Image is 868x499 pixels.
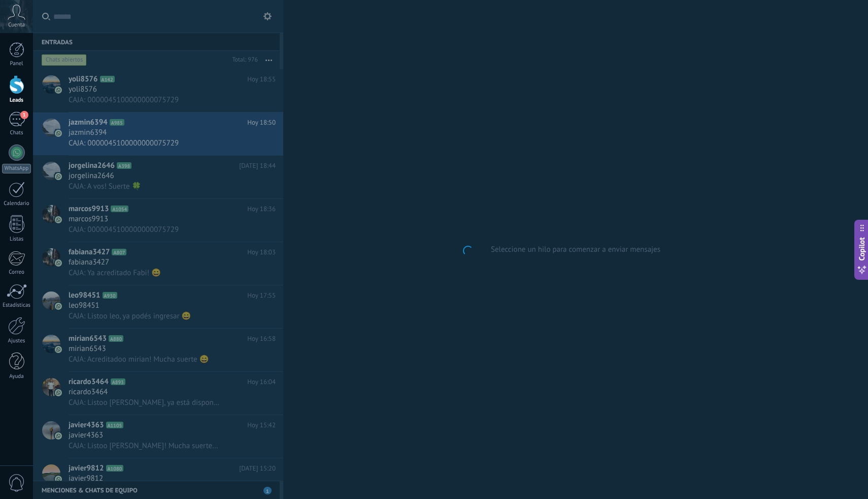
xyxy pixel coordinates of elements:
div: Calendario [2,200,31,207]
div: Ayuda [2,373,31,380]
div: Chats [2,130,31,136]
div: Panel [2,61,31,67]
span: 1 [20,111,28,119]
span: Copilot [857,237,867,260]
div: Ajustes [2,338,31,344]
span: Cuenta [8,22,25,28]
div: Estadísticas [2,302,31,309]
div: Listas [2,236,31,243]
div: Leads [2,97,31,104]
div: Correo [2,269,31,276]
div: WhatsApp [2,164,31,173]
